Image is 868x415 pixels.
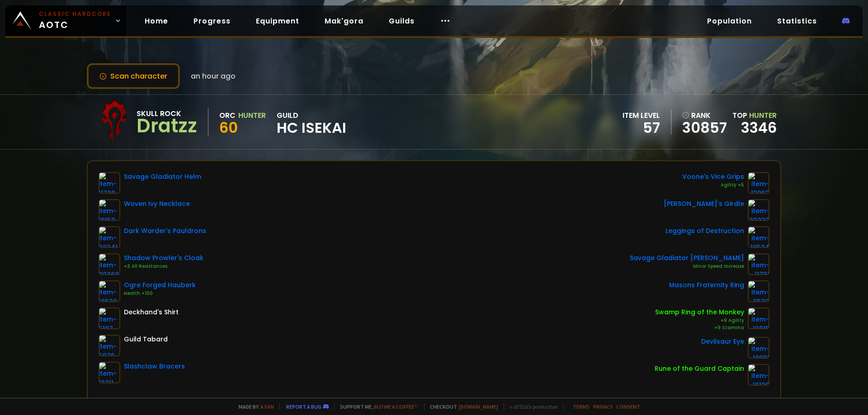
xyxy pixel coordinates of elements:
a: Consent [616,403,640,410]
a: Mak'gora [317,12,371,30]
div: Deckhand's Shirt [124,308,179,317]
a: Home [137,12,175,30]
a: Progress [186,12,238,30]
span: Support me, [334,403,419,410]
a: 3346 [741,117,777,138]
a: Statistics [770,12,824,30]
div: Top [732,110,777,121]
div: Agility +5 [682,182,744,189]
button: Scan character [87,63,180,89]
div: Orc [219,110,236,121]
a: Classic HardcoreAOTC [5,5,127,36]
div: [PERSON_NAME]'s Girdle [664,199,744,209]
img: item-13963 [748,172,769,194]
div: Ogre Forged Hauberk [124,280,196,290]
img: item-11729 [99,172,120,194]
a: Report a bug [286,403,321,410]
img: item-18530 [99,280,120,302]
img: item-22241 [99,226,120,248]
div: Woven Ivy Necklace [124,199,190,209]
div: Hunter [238,110,266,121]
img: item-19120 [748,364,769,386]
a: Privacy [593,403,613,410]
div: Skull Rock [137,108,197,119]
div: Minor Speed Increase [630,263,744,270]
div: Dark Warder's Pauldrons [124,226,206,236]
img: item-22269 [99,253,120,275]
div: +9 Stamina [655,324,744,331]
div: 57 [623,121,660,135]
img: item-19991 [748,337,769,359]
div: item level [623,110,660,121]
img: item-5976 [99,335,120,356]
div: Masons Fraternity Ring [669,280,744,290]
span: an hour ago [191,70,236,82]
a: [DOMAIN_NAME] [459,403,498,410]
div: +9 Agility [655,317,744,324]
div: Savage Gladiator [PERSON_NAME] [630,253,744,263]
span: HC Isekai [277,121,346,135]
img: item-19159 [99,199,120,221]
div: Shadow Prowler's Cloak [124,253,203,263]
span: Made by [233,403,274,410]
span: v. d752d5 - production [504,403,558,410]
a: Equipment [249,12,307,30]
div: Leggings of Destruction [665,226,744,236]
img: item-22232 [748,199,769,221]
img: item-5107 [99,308,120,329]
small: Classic Hardcore [39,10,111,18]
img: item-11731 [748,253,769,275]
img: item-9533 [748,280,769,302]
div: Savage Gladiator Helm [124,172,201,182]
div: guild [277,110,346,135]
img: item-13211 [99,362,120,383]
div: Health +100 [124,290,196,297]
a: Population [700,12,759,30]
div: Rune of the Guard Captain [655,364,744,373]
span: Checkout [424,403,498,410]
div: rank [682,110,727,121]
img: item-12015 [748,308,769,329]
span: Hunter [749,110,777,121]
div: Voone's Vice Grips [682,172,744,182]
div: Guild Tabard [124,335,168,344]
div: Dratzz [137,119,197,133]
div: Slashclaw Bracers [124,362,185,371]
span: 60 [219,117,238,138]
span: AOTC [39,10,111,32]
div: Devilsaur Eye [701,337,744,346]
a: a fan [260,403,274,410]
div: Swamp Ring of the Monkey [655,308,744,317]
a: Guilds [382,12,422,30]
a: Buy me a coffee [374,403,419,410]
a: Terms [573,403,590,410]
div: +3 All Resistances [124,263,203,270]
img: item-18524 [748,226,769,248]
a: 30857 [682,121,727,135]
